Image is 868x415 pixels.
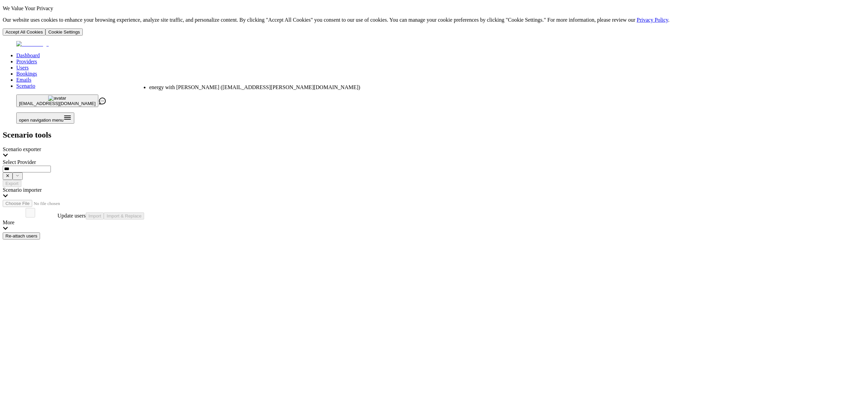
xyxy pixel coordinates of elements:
span: More [3,220,15,225]
span: Scenario importer [3,187,42,193]
p: We Value Your Privacy [3,5,865,12]
img: avatar [48,96,66,101]
span: open navigation menu [19,118,63,123]
button: Export [3,180,21,187]
button: Show suggestions [3,172,13,180]
input: Update users [4,208,57,217]
h2: Scenario tools [3,130,865,140]
button: Show suggestions [13,172,22,180]
button: Re-attach users [3,232,40,240]
span: Scenario exporter [3,146,41,152]
label: Select Provider [3,159,36,165]
a: Dashboard [16,53,40,58]
a: Bookings [16,71,37,77]
input: Select Provider [3,166,51,172]
p: Our website uses cookies to enhance your browsing experience, analyze site traffic, and personali... [3,17,865,23]
a: Users [16,65,28,70]
a: Privacy Policy [637,17,668,23]
span: energy with [PERSON_NAME] ([EMAIL_ADDRESS][PERSON_NAME][DOMAIN_NAME]) [149,84,360,90]
button: Import [86,212,104,220]
a: Scenario [16,83,35,89]
img: Fluum Logo [16,41,49,47]
span: Update users [58,213,86,219]
a: Emails [16,77,31,83]
button: Import & Replace [104,212,144,220]
a: Providers [16,59,37,64]
button: Open menu [16,112,74,124]
span: [EMAIL_ADDRESS][DOMAIN_NAME] [19,101,96,106]
button: Cookie Settings [45,28,82,36]
button: Accept All Cookies [3,28,45,36]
